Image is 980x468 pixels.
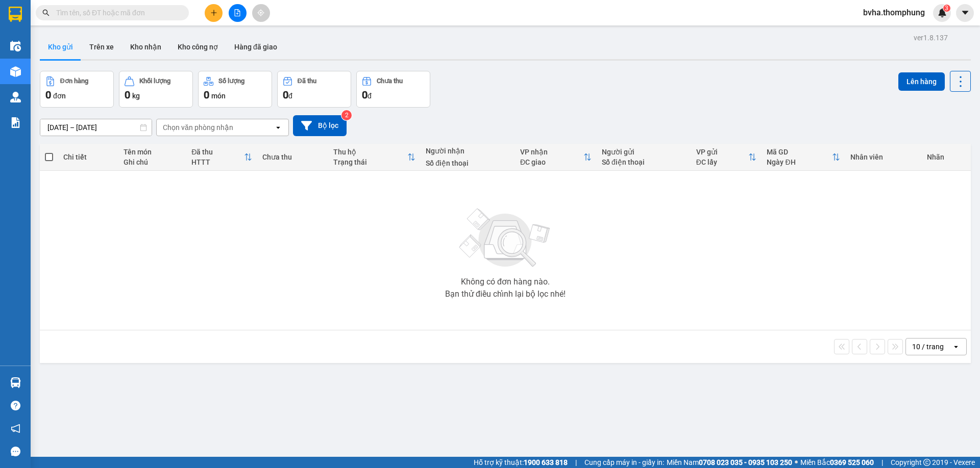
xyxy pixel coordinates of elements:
div: Nhãn [927,153,966,161]
div: Ghi chú [124,158,181,166]
div: VP gửi [696,148,749,156]
svg: open [274,123,282,132]
span: bvha.thomphung [855,6,933,19]
img: solution-icon [10,117,21,128]
div: Số lượng [218,77,244,85]
button: file-add [229,4,247,22]
div: Khối lượng [139,77,170,85]
span: kg [132,92,140,100]
span: 3 [945,5,948,12]
span: question-circle [11,401,20,410]
input: Select a date range. [40,119,152,136]
button: Số lượng0món [198,71,272,108]
th: Toggle SortBy [515,144,597,171]
img: svg+xml;base64,PHN2ZyBjbGFzcz0ibGlzdC1wbHVnX19zdmciIHhtbG5zPSJodHRwOi8vd3d3LnczLm9yZy8yMDAwL3N2Zy... [454,202,556,274]
span: đơn [53,92,66,100]
div: Chi tiết [63,153,113,161]
div: Đơn hàng [60,77,88,85]
strong: 0369 525 060 [830,458,874,466]
span: file-add [234,9,241,16]
div: Người nhận [426,147,510,155]
button: aim [252,4,270,22]
span: copyright [923,459,930,466]
span: đ [288,92,292,100]
span: notification [11,424,20,433]
div: VP nhận [520,148,583,156]
div: ver 1.8.137 [914,32,948,43]
div: Không có đơn hàng nào. [461,278,550,286]
span: plus [210,9,217,16]
span: 0 [45,89,51,101]
div: Số điện thoại [602,158,686,166]
div: Tên món [124,148,181,156]
div: Trạng thái [333,158,407,166]
img: warehouse-icon [10,66,21,77]
div: HTTT [191,158,244,166]
div: Số điện thoại [426,159,510,167]
div: Chọn văn phòng nhận [163,122,233,133]
button: Lên hàng [898,72,945,91]
button: Bộ lọc [293,115,347,136]
img: warehouse-icon [10,377,21,388]
span: 0 [125,89,130,101]
div: Ngày ĐH [767,158,832,166]
span: | [575,457,577,468]
span: aim [257,9,264,16]
img: icon-new-feature [938,8,947,17]
button: Đã thu0đ [277,71,351,108]
span: 0 [362,89,367,101]
svg: open [952,343,960,351]
span: caret-down [961,8,970,17]
div: Chưa thu [377,77,403,85]
div: 10 / trang [912,342,944,352]
th: Toggle SortBy [186,144,257,171]
div: Mã GD [767,148,832,156]
div: ĐC lấy [696,158,749,166]
span: Miền Nam [667,457,792,468]
span: 0 [283,89,288,101]
button: Chưa thu0đ [356,71,430,108]
button: Kho công nợ [169,35,226,59]
button: Khối lượng0kg [119,71,193,108]
div: Người gửi [602,148,686,156]
strong: 1900 633 818 [524,458,568,466]
span: Hỗ trợ kỹ thuật: [474,457,568,468]
img: warehouse-icon [10,41,21,51]
span: đ [367,92,372,100]
div: Thu hộ [333,148,407,156]
div: Chưa thu [262,153,323,161]
span: message [11,447,20,456]
button: Hàng đã giao [226,35,285,59]
th: Toggle SortBy [691,144,762,171]
div: ĐC giao [520,158,583,166]
strong: 0708 023 035 - 0935 103 250 [699,458,792,466]
div: Bạn thử điều chỉnh lại bộ lọc nhé! [445,290,566,298]
span: | [881,457,883,468]
button: Đơn hàng0đơn [40,71,114,108]
sup: 2 [341,110,352,120]
span: search [42,9,50,16]
img: warehouse-icon [10,92,21,102]
span: Miền Bắc [800,457,874,468]
button: Trên xe [81,35,122,59]
div: Nhân viên [850,153,916,161]
button: plus [205,4,223,22]
th: Toggle SortBy [762,144,845,171]
div: Đã thu [298,77,316,85]
button: Kho nhận [122,35,169,59]
button: Kho gửi [40,35,81,59]
span: ⚪️ [795,460,798,464]
img: logo-vxr [9,7,22,22]
sup: 3 [943,5,950,12]
span: Cung cấp máy in - giấy in: [584,457,664,468]
div: Đã thu [191,148,244,156]
input: Tìm tên, số ĐT hoặc mã đơn [56,7,177,18]
button: caret-down [956,4,974,22]
th: Toggle SortBy [328,144,421,171]
span: 0 [204,89,209,101]
span: món [211,92,226,100]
